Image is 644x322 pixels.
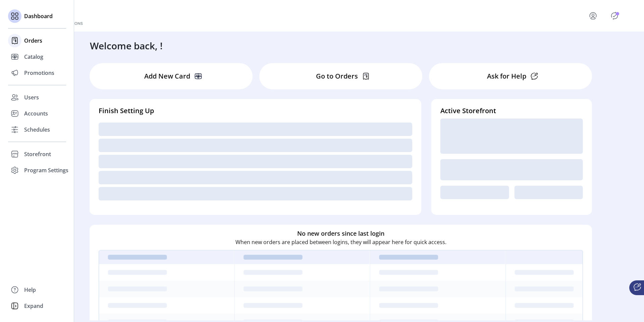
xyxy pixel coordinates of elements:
span: Expand [24,302,43,310]
span: Users [24,93,39,101]
p: Add New Card [144,71,190,81]
h6: No new orders since last login [297,229,384,238]
p: When new orders are placed between logins, they will appear here for quick access. [235,238,446,246]
h4: Finish Setting Up [99,106,412,116]
p: Ask for Help [487,71,526,81]
button: Publisher Panel [609,10,620,21]
button: menu [580,8,609,24]
span: Promotions [24,69,54,77]
h4: Active Storefront [440,106,583,116]
span: Catalog [24,53,43,61]
span: Storefront [24,150,51,158]
h3: Welcome back, ! [90,39,163,53]
span: Dashboard [24,12,53,20]
span: Orders [24,37,42,45]
span: Schedules [24,126,50,134]
span: Program Settings [24,166,68,174]
span: Help [24,286,36,294]
span: Accounts [24,109,48,118]
p: Go to Orders [316,71,358,81]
